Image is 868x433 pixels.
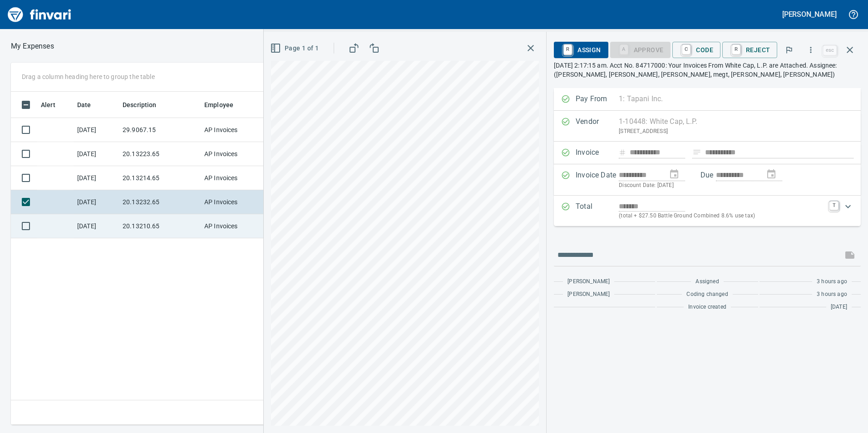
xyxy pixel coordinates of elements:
[817,277,847,286] span: 3 hours ago
[722,42,777,58] button: RReject
[77,99,91,110] span: Date
[567,277,610,286] span: [PERSON_NAME]
[201,214,269,238] td: AP Invoices
[74,190,119,214] td: [DATE]
[201,142,269,166] td: AP Invoices
[817,290,847,299] span: 3 hours ago
[823,45,837,55] a: esc
[554,61,861,79] p: [DATE] 2:17:15 am. Acct No. 84717000: Your Invoices From White Cap, L.P. are Attached. Assignee: ...
[204,99,245,110] span: Employee
[732,44,740,54] a: R
[119,118,201,142] td: 29.9067.15
[780,7,839,21] button: [PERSON_NAME]
[74,118,119,142] td: [DATE]
[567,290,610,299] span: [PERSON_NAME]
[268,40,322,57] button: Page 1 of 1
[801,40,821,60] button: More
[680,42,713,58] span: Code
[730,42,770,58] span: Reject
[201,190,269,214] td: AP Invoices
[123,99,168,110] span: Description
[782,10,837,19] h5: [PERSON_NAME]
[41,99,55,110] span: Alert
[77,99,103,110] span: Date
[688,303,726,312] span: Invoice created
[11,41,54,52] nav: breadcrumb
[22,72,155,81] p: Drag a column heading here to group the table
[119,214,201,238] td: 20.13210.65
[119,190,201,214] td: 20.13232.65
[821,39,861,61] span: Close invoice
[554,196,861,226] div: Expand
[831,303,847,312] span: [DATE]
[563,44,572,54] a: R
[554,42,608,58] button: RAssign
[779,40,799,60] button: Flag
[5,4,74,25] img: Finvari
[561,42,601,58] span: Assign
[839,244,861,266] span: This records your message into the invoice and notifies anyone mentioned
[74,142,119,166] td: [DATE]
[11,41,54,52] p: My Expenses
[119,166,201,190] td: 20.13214.65
[74,166,119,190] td: [DATE]
[686,290,728,299] span: Coding changed
[619,212,824,221] p: (total + $27.50 Battle Ground Combined 8.6% use tax)
[41,99,67,110] span: Alert
[119,142,201,166] td: 20.13223.65
[74,214,119,238] td: [DATE]
[204,99,233,110] span: Employee
[201,166,269,190] td: AP Invoices
[201,118,269,142] td: AP Invoices
[272,43,319,54] span: Page 1 of 1
[695,277,719,286] span: Assigned
[829,201,838,210] a: T
[682,44,690,54] a: C
[672,42,720,58] button: CCode
[576,201,619,221] p: Total
[123,99,157,110] span: Description
[610,45,671,53] div: Coding Required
